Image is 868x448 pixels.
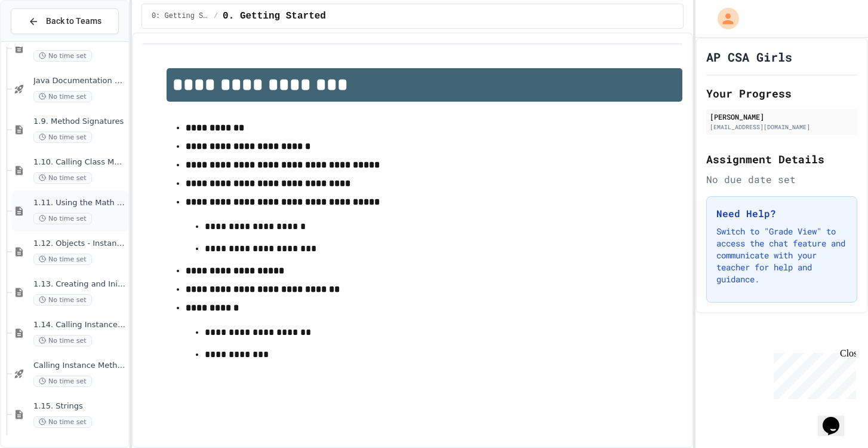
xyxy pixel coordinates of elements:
[716,225,847,285] p: Switch to "Grade View" to access the chat feature and communicate with your teacher for help and ...
[152,11,209,21] span: 0: Getting Started
[33,132,92,143] span: No time set
[33,91,92,102] span: No time set
[710,123,854,132] div: [EMAIL_ADDRESS][DOMAIN_NAME]
[5,5,82,76] div: Chat with us now!Close
[706,85,857,102] h2: Your Progress
[706,151,857,167] h2: Assignment Details
[33,335,92,346] span: No time set
[33,239,126,249] span: 1.12. Objects - Instances of Classes
[33,376,92,387] span: No time set
[33,320,126,330] span: 1.14. Calling Instance Methods
[33,416,92,428] span: No time set
[769,348,856,399] iframe: chat widget
[33,294,92,306] span: No time set
[706,172,857,187] div: No due date set
[33,198,126,208] span: 1.11. Using the Math Class
[33,157,126,167] span: 1.10. Calling Class Methods
[46,15,101,28] span: Back to Teams
[11,8,119,34] button: Back to Teams
[223,9,326,23] span: 0. Getting Started
[33,279,126,289] span: 1.13. Creating and Initializing Objects: Constructors
[33,76,126,86] span: Java Documentation with Comments - Topic 1.8
[710,111,854,122] div: [PERSON_NAME]
[214,11,218,21] span: /
[705,5,742,32] div: My Account
[33,213,92,224] span: No time set
[33,361,126,371] span: Calling Instance Methods - Topic 1.14
[33,172,92,184] span: No time set
[33,401,126,412] span: 1.15. Strings
[716,206,847,221] h3: Need Help?
[33,254,92,265] span: No time set
[33,117,126,127] span: 1.9. Method Signatures
[818,400,856,436] iframe: chat widget
[706,48,792,65] h1: AP CSA Girls
[33,50,92,62] span: No time set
